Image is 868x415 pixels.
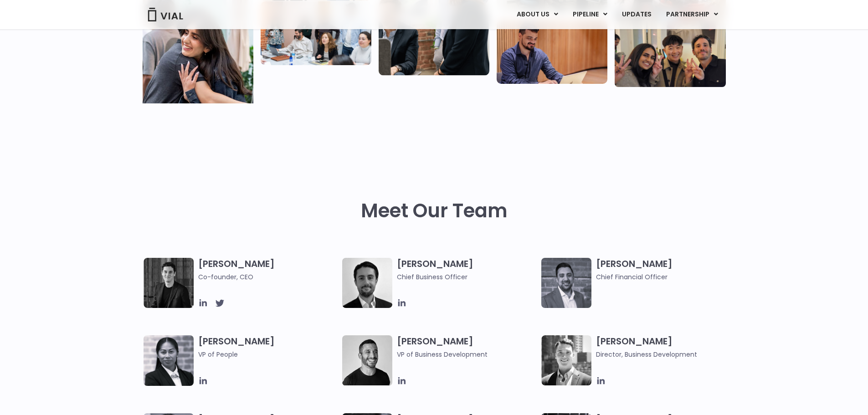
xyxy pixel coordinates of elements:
[497,20,607,84] img: Man working at a computer
[361,200,508,222] h2: Meet Our Team
[342,335,392,385] img: A black and white photo of a man smiling.
[596,349,736,359] span: Director, Business Development
[659,7,725,22] a: PARTNERSHIPMenu Toggle
[397,258,537,282] h3: [PERSON_NAME]
[541,258,591,308] img: Headshot of smiling man named Samir
[615,21,725,87] img: Group of 3 people smiling holding up the peace sign
[144,258,194,308] img: A black and white photo of a man in a suit attending a Summit.
[342,258,392,308] img: A black and white photo of a man in a suit holding a vial.
[198,335,338,373] h3: [PERSON_NAME]
[198,272,338,282] span: Co-founder, CEO
[144,335,194,386] img: Catie
[147,8,184,21] img: Vial Logo
[615,7,658,22] a: UPDATES
[541,335,591,385] img: A black and white photo of a smiling man in a suit at ARVO 2023.
[397,335,537,359] h3: [PERSON_NAME]
[198,258,338,282] h3: [PERSON_NAME]
[509,7,565,22] a: ABOUT USMenu Toggle
[198,349,338,359] span: VP of People
[596,258,736,282] h3: [PERSON_NAME]
[596,272,736,282] span: Chief Financial Officer
[397,272,537,282] span: Chief Business Officer
[596,335,736,359] h3: [PERSON_NAME]
[565,7,614,22] a: PIPELINEMenu Toggle
[397,349,537,359] span: VP of Business Development
[261,1,371,65] img: Eight people standing and sitting in an office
